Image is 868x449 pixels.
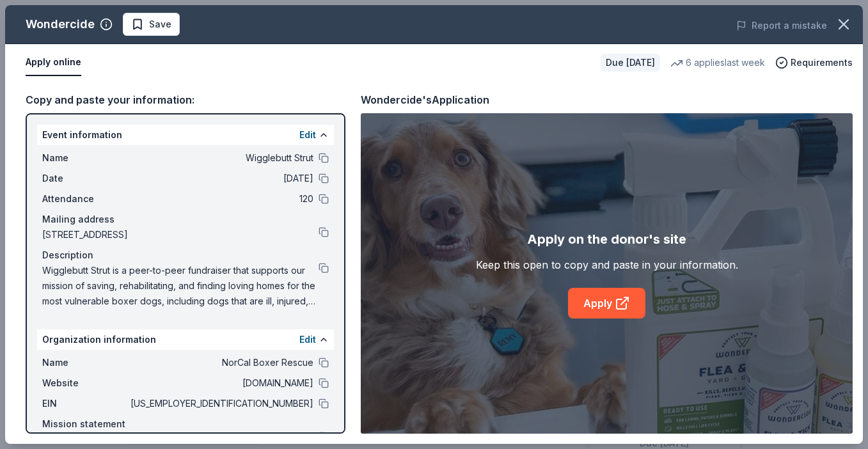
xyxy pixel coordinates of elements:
[26,91,345,108] div: Copy and paste your information:
[128,171,313,186] span: [DATE]
[42,150,128,166] span: Name
[791,55,853,70] span: Requirements
[42,171,128,186] span: Date
[299,332,316,347] button: Edit
[128,375,313,391] span: [DOMAIN_NAME]
[568,288,645,319] a: Apply
[149,17,171,32] span: Save
[42,191,128,207] span: Attendance
[42,227,319,242] span: [STREET_ADDRESS]
[42,375,128,391] span: Website
[42,212,329,227] div: Mailing address
[42,263,319,309] span: Wigglebutt Strut is a peer-to-peer fundraiser that supports our mission of saving, rehabilitating...
[736,18,827,33] button: Report a mistake
[128,355,313,370] span: NorCal Boxer Rescue
[670,55,765,70] div: 6 applies last week
[299,127,316,143] button: Edit
[26,49,81,76] button: Apply online
[128,396,313,411] span: [US_EMPLOYER_IDENTIFICATION_NUMBER]
[42,396,128,411] span: EIN
[37,125,334,145] div: Event information
[42,355,128,370] span: Name
[123,13,180,36] button: Save
[476,257,738,272] div: Keep this open to copy and paste in your information.
[361,91,489,108] div: Wondercide's Application
[601,54,660,72] div: Due [DATE]
[37,329,334,350] div: Organization information
[42,416,329,432] div: Mission statement
[26,14,95,35] div: Wondercide
[42,248,329,263] div: Description
[128,150,313,166] span: Wigglebutt Strut
[527,229,686,249] div: Apply on the donor's site
[775,55,853,70] button: Requirements
[128,191,313,207] span: 120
